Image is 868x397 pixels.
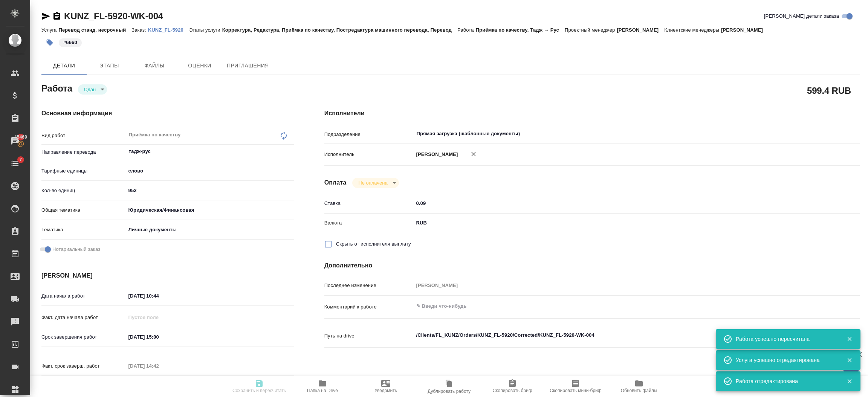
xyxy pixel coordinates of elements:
p: Клиентские менеджеры [664,27,721,33]
button: Не оплачена [356,180,390,186]
p: Направление перевода [41,148,126,156]
button: Open [290,151,292,152]
span: Этапы [91,61,127,70]
button: Скопировать ссылку для ЯМессенджера [41,12,50,21]
p: #6660 [63,39,77,46]
span: Сохранить и пересчитать [232,388,286,393]
h4: [PERSON_NAME] [41,271,294,280]
span: 7 [15,156,26,163]
p: Кол-во единиц [41,187,126,194]
a: 7 [2,154,28,173]
a: KUNZ_FL-5920 [148,26,189,33]
a: KUNZ_FL-5920-WK-004 [64,11,163,21]
div: Юридическая/Финансовая [126,204,294,217]
h4: Исполнители [324,109,860,118]
button: Сохранить и пересчитать [228,376,291,397]
p: Этапы услуги [189,27,222,33]
div: Работа отредактирована [736,377,835,385]
div: RUB [414,217,815,229]
button: Закрыть [842,336,857,342]
div: Сдан [78,84,107,95]
h4: Основная информация [41,109,294,118]
input: ✎ Введи что-нибудь [126,331,192,342]
button: Дублировать работу [417,376,481,397]
p: Работа [457,27,476,33]
div: Личные документы [126,223,294,236]
span: 45469 [10,133,32,141]
span: Уведомить [374,388,397,393]
h2: 599.4 RUB [807,84,851,97]
span: Файлы [136,61,173,70]
p: Дата начала работ [41,292,126,300]
button: Закрыть [842,357,857,363]
p: Вид работ [41,132,126,139]
h4: Дополнительно [324,261,860,270]
p: Ставка [324,200,414,207]
input: Пустое поле [126,312,192,323]
span: Приглашения [227,61,269,70]
p: Корректура, Редактура, Приёмка по качеству, Постредактура машинного перевода, Перевод [222,27,457,33]
p: Перевод станд. несрочный [58,27,131,33]
p: Общая тематика [41,206,126,214]
p: Тематика [41,226,126,234]
button: Скопировать бриф [481,376,544,397]
button: Уведомить [354,376,417,397]
div: Сдан [352,178,399,188]
input: ✎ Введи что-нибудь [414,198,815,209]
button: Скопировать ссылку [52,12,61,21]
button: Удалить исполнителя [465,146,482,162]
span: Детали [46,61,82,70]
span: 6660 [58,39,83,45]
p: [PERSON_NAME] [721,27,769,33]
p: Заказ: [131,27,148,33]
span: Скопировать мини-бриф [550,388,601,393]
button: Закрыть [842,378,857,385]
span: Папка на Drive [307,388,338,393]
a: 45469 [2,131,28,150]
p: Комментарий к работе [324,303,414,311]
div: Услуга успешно отредактирована [736,356,835,364]
button: Open [811,133,813,134]
p: Исполнитель [324,151,414,158]
textarea: /Clients/FL_KUNZ/Orders/KUNZ_FL-5920/Corrected/KUNZ_FL-5920-WK-004 [414,329,815,342]
p: KUNZ_FL-5920 [148,27,189,33]
p: Услуга [41,27,58,33]
span: Обновить файлы [621,388,657,393]
span: Дублировать работу [428,389,471,394]
p: Проектный менеджер [565,27,617,33]
span: Скрыть от исполнителя выплату [336,240,411,248]
h2: Работа [41,81,72,95]
span: [PERSON_NAME] детали заказа [764,12,839,20]
h4: Оплата [324,178,347,187]
div: слово [126,165,294,177]
p: Приёмка по качеству, Тадж → Рус [476,27,565,33]
p: Факт. дата начала работ [41,314,126,321]
p: Факт. срок заверш. работ [41,362,126,370]
input: ✎ Введи что-нибудь [126,185,294,196]
input: Пустое поле [414,280,815,291]
p: Путь на drive [324,332,414,340]
span: Нотариальный заказ [52,246,100,253]
p: Подразделение [324,131,414,138]
p: Тарифные единицы [41,167,126,175]
p: Последнее изменение [324,282,414,289]
button: Папка на Drive [291,376,354,397]
p: Валюта [324,219,414,227]
span: Оценки [182,61,218,70]
span: Скопировать бриф [492,388,532,393]
button: Обновить файлы [607,376,671,397]
input: Пустое поле [126,360,192,371]
input: ✎ Введи что-нибудь [126,290,192,301]
p: [PERSON_NAME] [617,27,664,33]
p: Срок завершения работ [41,333,126,341]
p: [PERSON_NAME] [414,151,458,158]
button: Скопировать мини-бриф [544,376,607,397]
button: Сдан [82,86,98,93]
button: Добавить тэг [41,34,58,51]
div: Работа успешно пересчитана [736,335,835,343]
